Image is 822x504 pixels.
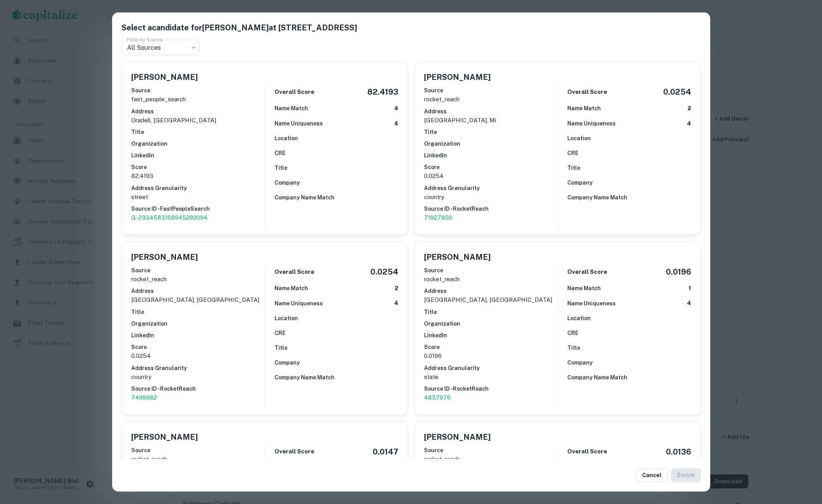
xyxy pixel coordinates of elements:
h6: 2 [688,104,691,113]
h6: Company Name Match [567,373,627,382]
h5: Select a candidate for [PERSON_NAME] at [STREET_ADDRESS] [121,22,701,33]
iframe: Chat Widget [783,442,822,479]
h6: Address Granularity [131,364,265,372]
h6: Location [275,134,298,143]
div: All Sources [121,40,199,55]
h6: CRE [567,329,578,337]
p: street [131,192,265,202]
h6: Address Granularity [424,364,558,372]
h5: [PERSON_NAME] [424,71,491,83]
button: Cancel [636,468,668,482]
h6: Overall Score [567,268,607,277]
h6: Name Uniqueness [567,119,616,128]
p: 82.4193 [131,171,265,181]
p: 0.0254 [131,351,265,361]
p: 0.0196 [424,351,558,361]
h6: Company Name Match [275,193,334,202]
h6: Title [131,308,265,316]
h6: Address [131,287,265,295]
h5: 0.0254 [663,86,691,98]
h6: Overall Score [567,447,607,456]
h6: Source ID - RocketReach [424,384,558,393]
p: rocket_reach [131,275,265,284]
h6: 4 [394,299,398,308]
h6: Source [131,86,265,95]
h6: 1 [688,284,691,293]
a: G-2334583168945292094 [131,213,265,222]
h6: Location [567,134,591,143]
a: 7499982 [131,393,265,402]
h6: Title [424,308,558,316]
p: rocket_reach [424,95,558,104]
h6: Company Name Match [275,373,334,382]
p: country [131,372,265,382]
h6: Overall Score [275,447,314,456]
label: Filter by Source [127,36,163,43]
h6: Name Uniqueness [275,119,323,128]
h6: LinkedIn [424,151,558,160]
h5: [PERSON_NAME] [424,251,491,263]
h6: Score [424,343,558,351]
p: rocket_reach [424,275,558,284]
h6: Name Match [567,284,601,293]
h6: LinkedIn [424,331,558,340]
h6: Company [567,358,593,367]
h6: Title [567,344,580,352]
h6: Address Granularity [424,184,558,192]
h6: Source ID - RocketReach [424,204,558,213]
h6: Source [424,86,558,95]
p: [GEOGRAPHIC_DATA], [GEOGRAPHIC_DATA] [131,295,265,305]
h6: Address [424,107,558,116]
p: country [424,192,558,202]
h6: Address Granularity [131,184,265,192]
h5: [PERSON_NAME] [424,431,491,443]
h6: Company Name Match [567,193,627,202]
h5: 0.0254 [370,266,398,278]
h6: Overall Score [275,88,314,97]
h5: [PERSON_NAME] [131,431,198,443]
h6: Location [275,314,298,322]
h6: Company [567,178,593,187]
p: [GEOGRAPHIC_DATA], mi [424,116,558,125]
h6: Name Match [275,104,308,113]
h6: Overall Score [567,88,607,97]
h6: CRE [275,329,285,337]
h6: Source [131,266,265,275]
h6: Overall Score [275,268,314,277]
h6: Location [567,314,591,322]
h6: Name Match [567,104,601,113]
h6: CRE [567,149,578,157]
h6: Title [275,344,287,352]
h6: Title [131,128,265,136]
h6: Name Uniqueness [567,299,616,308]
p: state [424,372,558,382]
h6: Organization [424,319,558,328]
h6: 4 [394,119,398,128]
h6: 4 [687,119,691,128]
h6: LinkedIn [131,151,265,160]
p: rocket_reach [131,455,265,464]
h5: [PERSON_NAME] [131,71,198,83]
h6: Name Uniqueness [275,299,323,308]
h6: Source [424,266,558,275]
h6: Organization [131,139,265,148]
p: 71927850 [424,213,558,222]
p: rocket_reach [424,455,558,464]
h6: Address [424,287,558,295]
a: 4837976 [424,393,558,402]
h6: 2 [395,284,398,293]
h6: Name Match [275,284,308,293]
h6: Company [275,358,300,367]
h6: 4 [687,299,691,308]
h5: 0.0136 [666,446,691,458]
h6: Organization [424,139,558,148]
h6: Score [131,343,265,351]
h6: Source ID - RocketReach [131,384,265,393]
p: [GEOGRAPHIC_DATA], [GEOGRAPHIC_DATA] [424,295,558,305]
h6: Source [424,446,558,455]
h5: 0.0196 [666,266,691,278]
